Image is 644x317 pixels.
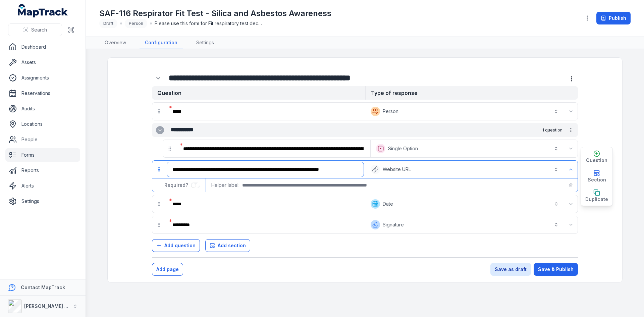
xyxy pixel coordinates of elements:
[140,37,183,49] a: Configuration
[24,303,79,309] strong: [PERSON_NAME] Group
[5,56,80,69] a: Assets
[156,167,162,172] svg: drag
[191,37,219,49] a: Settings
[218,242,246,249] span: Add section
[5,195,80,208] a: Settings
[178,141,369,156] div: :r86j:-form-item-label
[156,201,162,207] svg: drag
[5,40,80,54] a: Dashboard
[534,263,578,276] button: Save & Publish
[167,146,172,151] svg: drag
[152,72,165,85] button: Expand
[5,71,80,85] a: Assignments
[156,222,162,227] svg: drag
[565,124,577,136] button: more-detail
[152,218,166,231] div: drag
[5,148,80,162] a: Forms
[156,109,162,114] svg: drag
[163,142,176,155] div: drag
[152,239,200,252] button: Add question
[8,23,62,36] button: Search
[164,182,191,188] span: Required?
[211,182,239,189] span: Helper label:
[99,19,117,28] div: Draft
[566,199,576,209] button: Expand
[581,167,612,186] button: Section
[152,105,166,118] div: drag
[191,182,200,188] input: :r87a:-form-item-label
[367,162,562,177] button: Website URL
[152,163,166,176] div: drag
[5,117,80,131] a: Locations
[588,176,606,183] span: Section
[542,127,562,133] span: 1 question
[125,19,147,28] div: Person
[156,126,164,134] button: Expand
[596,12,631,24] button: Publish
[367,217,562,232] button: Signature
[205,239,250,252] button: Add section
[490,263,531,276] button: Save as draft
[566,219,576,230] button: Expand
[152,86,365,100] strong: Question
[5,102,80,115] a: Audits
[21,284,65,290] strong: Contact MapTrack
[5,179,80,193] a: Alerts
[566,164,576,175] button: Expand
[581,147,612,167] button: Question
[152,72,166,85] div: :r861:-form-item-label
[5,133,80,146] a: People
[372,141,562,156] button: Single Option
[367,104,562,119] button: Person
[585,196,608,203] span: Duplicate
[566,143,576,154] button: Expand
[167,217,364,232] div: :r875:-form-item-label
[367,197,562,211] button: Date
[152,263,183,276] button: Add page
[586,157,607,164] span: Question
[99,8,331,19] h1: SAF-116 Respirator Fit Test - Silica and Asbestos Awareness
[365,86,578,100] strong: Type of response
[5,87,80,100] a: Reservations
[167,162,364,177] div: :r86p:-form-item-label
[164,242,196,249] span: Add question
[581,186,612,206] button: Duplicate
[566,106,576,117] button: Expand
[152,197,166,211] div: drag
[31,27,47,33] span: Search
[565,72,578,85] button: more-detail
[5,164,80,177] a: Reports
[167,104,364,119] div: :r869:-form-item-label
[167,197,364,211] div: :r86v:-form-item-label
[155,20,262,27] span: Please use this form for Fit respiratory test declaration
[99,37,131,49] a: Overview
[18,4,68,17] a: MapTrack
